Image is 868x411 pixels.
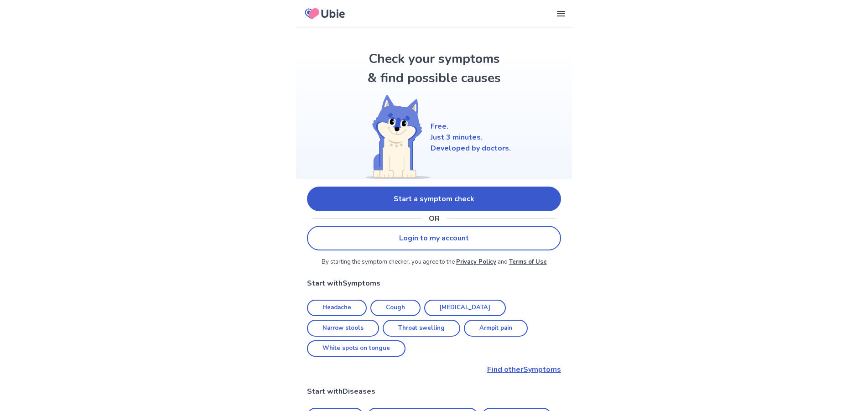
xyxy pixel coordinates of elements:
[424,300,506,317] a: [MEDICAL_DATA]
[307,320,379,337] a: Narrow stools
[307,258,561,267] p: By starting the symptom checker, you agree to the and
[307,187,561,211] a: Start a symptom check
[366,49,503,88] h1: Check your symptoms & find possible causes
[358,95,431,179] img: Shiba (Welcome)
[431,121,511,132] p: Free.
[307,364,561,375] p: Find other Symptoms
[307,300,367,317] a: Headache
[509,258,547,266] a: Terms of Use
[307,226,561,250] a: Login to my account
[307,278,561,289] p: Start with Symptoms
[383,320,460,337] a: Throat swelling
[429,213,440,224] p: OR
[464,320,528,337] a: Armpit pain
[307,386,561,397] p: Start with Diseases
[431,143,511,154] p: Developed by doctors.
[456,258,496,266] a: Privacy Policy
[307,340,405,357] a: White spots on tongue
[307,364,561,375] a: Find otherSymptoms
[431,132,511,143] p: Just 3 minutes.
[370,300,421,317] a: Cough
